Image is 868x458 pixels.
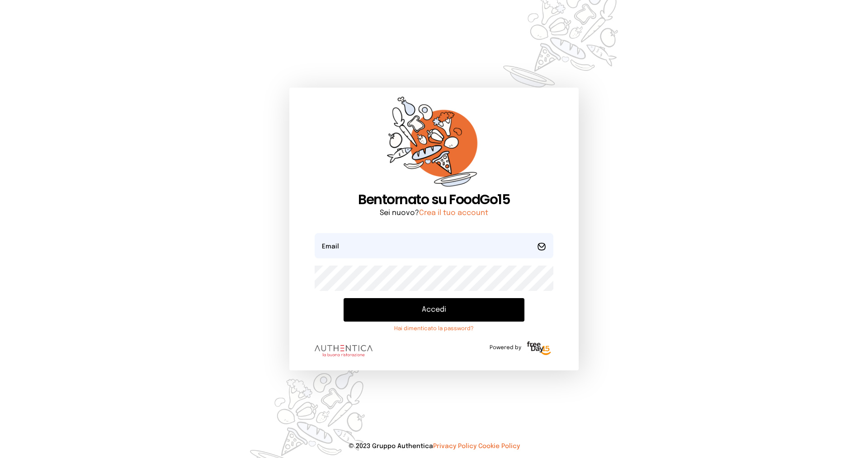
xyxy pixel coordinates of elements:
[315,345,373,357] img: logo.8f33a47.png
[387,97,481,192] img: sticker-orange.65babaf.png
[315,208,553,219] p: Sei nuovo?
[344,298,524,322] button: Accedi
[433,443,476,449] a: Privacy Policy
[525,340,553,358] img: logo-freeday.3e08031.png
[478,443,520,449] a: Cookie Policy
[490,344,521,351] span: Powered by
[419,209,488,217] a: Crea il tuo account
[344,325,524,332] a: Hai dimenticato la password?
[14,442,854,451] p: © 2023 Gruppo Authentica
[315,192,553,208] h1: Bentornato su FoodGo15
